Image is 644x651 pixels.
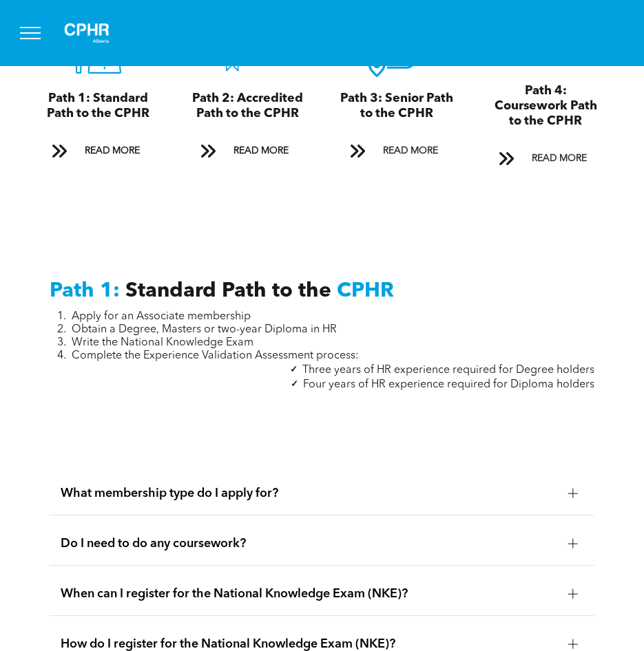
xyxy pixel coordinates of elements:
a: READ MORE [340,138,453,164]
span: When can I register for the National Knowledge Exam (NKE)? [61,586,557,601]
a: READ MORE [489,146,602,171]
span: CPHR [337,281,394,301]
span: READ MORE [527,146,592,171]
a: READ MORE [191,138,304,164]
span: Path 3: Senior Path to the CPHR [340,92,453,120]
span: Path 1: Standard Path to the CPHR [47,92,149,120]
img: A white background with a few lines on it [52,11,121,55]
a: READ MORE [42,138,155,164]
span: Obtain a Degree, Masters or two-year Diploma in HR [72,324,337,335]
span: Write the National Knowledge Exam [72,337,253,348]
span: READ MORE [378,138,443,164]
span: Apply for an Associate membership [72,311,251,322]
span: Path 4: Coursework Path to the CPHR [495,85,597,127]
span: Complete the Experience Validation Assessment process: [72,350,359,361]
span: What membership type do I apply for? [61,486,557,501]
span: READ MORE [80,138,145,164]
span: Do I need to do any coursework? [61,536,557,551]
span: Three years of HR experience required for Degree holders [302,365,594,376]
span: Path 1: [50,281,120,301]
span: Four years of HR experience required for Diploma holders [303,379,594,390]
span: Path 2: Accredited Path to the CPHR [192,92,303,120]
button: menu [12,15,48,51]
span: Standard Path to the [125,281,331,301]
span: READ MORE [229,138,293,164]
